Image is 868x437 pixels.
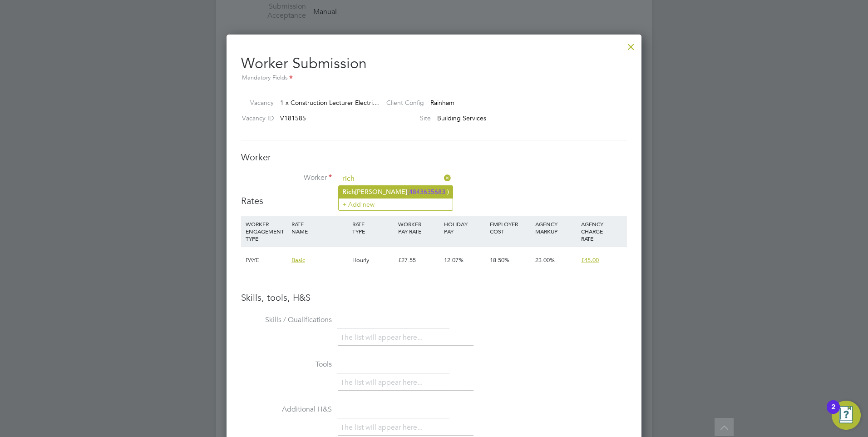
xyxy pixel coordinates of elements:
li: The list will appear here... [340,377,426,389]
h2: Worker Submission [241,47,627,83]
span: Basic [291,256,305,264]
div: PAYE [243,247,289,273]
h3: Rates [241,195,627,207]
li: The list will appear here... [340,332,426,344]
div: AGENCY MARKUP [533,216,579,239]
label: Tools [241,360,332,369]
div: Mandatory Fields [241,73,627,83]
label: Vacancy ID [237,114,274,122]
input: Search for... [339,172,451,186]
b: Rich [342,188,355,196]
div: 2 [831,407,835,419]
div: WORKER ENGAGEMENT TYPE [243,216,289,247]
label: Skills / Qualifications [241,315,332,325]
label: Vacancy [237,99,274,107]
h3: Skills, tools, H&S [241,292,627,303]
span: 18.50% [490,256,509,264]
span: Rainham [430,99,454,107]
div: EMPLOYER COST [488,216,533,239]
span: V181585 [280,114,306,122]
span: 23.00% [535,256,555,264]
div: HOLIDAY PAY [442,216,488,239]
div: WORKER PAY RATE [396,216,442,239]
div: £27.55 [396,247,442,273]
span: Building Services [437,114,486,122]
button: Open Resource Center, 2 new notifications [832,401,861,430]
label: Additional H&S [241,405,332,414]
label: Worker [241,173,332,183]
div: RATE NAME [289,216,350,239]
li: The list will appear here... [340,422,426,434]
li: + Add new [339,198,453,210]
li: [PERSON_NAME] ) [339,186,453,198]
h3: Worker [241,151,627,163]
span: £45.00 [581,256,599,264]
span: (4843635683 [407,188,445,196]
div: RATE TYPE [350,216,396,239]
label: Site [379,114,431,122]
span: 1 x Construction Lecturer Electri… [280,99,379,107]
div: AGENCY CHARGE RATE [579,216,625,247]
div: Hourly [350,247,396,273]
label: Client Config [379,99,424,107]
span: 12.07% [444,256,464,264]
